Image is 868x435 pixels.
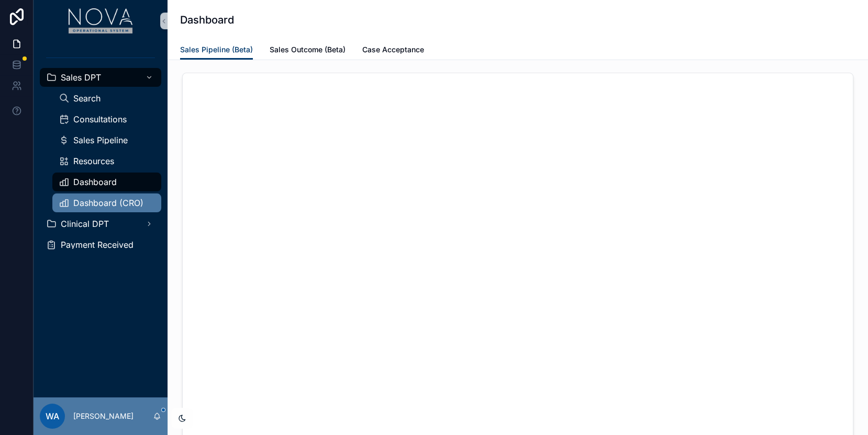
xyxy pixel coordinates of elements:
span: Case Acceptance [362,44,424,55]
span: Consultations [73,115,127,123]
a: Clinical DPT [40,214,161,233]
a: Dashboard [52,173,161,191]
span: Resources [73,157,114,165]
div: scrollable content [34,42,168,268]
span: Sales Pipeline [73,136,128,144]
a: Sales Pipeline (Beta) [180,40,253,60]
a: Sales Pipeline [52,131,161,150]
span: WA [46,410,59,422]
span: Sales Outcome (Beta) [270,44,346,55]
a: Search [52,89,161,108]
a: Dashboard (CRO) [52,193,161,212]
span: Search [73,94,101,102]
p: [PERSON_NAME] [73,411,133,421]
a: Resources [52,152,161,170]
a: Sales Outcome (Beta) [270,40,346,61]
a: Case Acceptance [362,40,424,61]
a: Payment Received [40,235,161,254]
span: Clinical DPT [61,220,109,228]
span: Payment Received [61,241,133,249]
span: Dashboard [73,178,117,186]
a: Sales DPT [40,68,161,87]
a: Consultations [52,110,161,129]
span: Sales Pipeline (Beta) [180,44,253,55]
h1: Dashboard [180,13,234,27]
img: App logo [69,8,133,33]
span: Sales DPT [61,73,101,82]
span: Dashboard (CRO) [73,199,143,207]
